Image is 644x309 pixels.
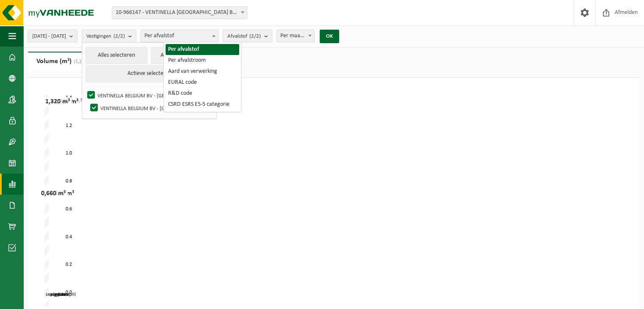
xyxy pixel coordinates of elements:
[166,99,239,110] li: CSRD ESRS E5-5 categorie
[276,30,315,42] span: Per maand
[72,59,96,64] span: (5,280 m³)
[39,189,68,198] div: 0,660 m³
[86,47,147,64] button: Alles selecteren
[82,30,136,42] button: Vestigingen(2/2)
[112,6,247,19] span: 10-966147 - VENTINELLA BELGIUM BV - KORTRIJK
[249,33,261,39] count: (2/2)
[166,66,239,77] li: Aard van verwerking
[86,30,125,43] span: Vestigingen
[141,30,218,42] span: Per afvalstof
[320,30,339,43] button: OK
[223,30,272,42] button: Afvalstof(2/2)
[277,30,315,42] span: Per maand
[88,102,213,114] label: VENTINELLA BELGIUM BV - [GEOGRAPHIC_DATA]
[166,44,239,55] li: Per afvalstof
[43,97,72,106] div: 1,320 m³
[28,30,77,42] button: [DATE] - [DATE]
[166,77,239,88] li: EURAL code
[112,7,247,19] span: 10-966147 - VENTINELLA BELGIUM BV - KORTRIJK
[141,30,218,42] span: Per afvalstof
[86,65,213,82] button: Actieve selecteren
[151,47,213,64] button: Alles deselecteren
[166,55,239,66] li: Per afvalstroom
[113,33,125,39] count: (2/2)
[166,88,239,99] li: R&D code
[28,52,104,71] a: Volume (m³)
[86,89,213,102] label: VENTINELLA BELGIUM BV - [GEOGRAPHIC_DATA]
[227,30,261,43] span: Afvalstof
[32,30,66,43] span: [DATE] - [DATE]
